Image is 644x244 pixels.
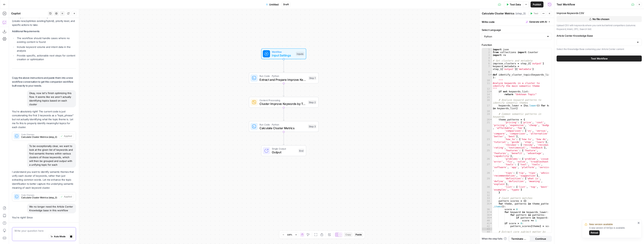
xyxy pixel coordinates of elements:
[59,134,74,139] button: Applied
[482,185,492,191] div: 30
[259,123,306,126] span: Run Code · Python
[64,195,72,198] span: Applied
[482,171,492,177] div: 28
[283,59,284,72] g: Edge from start to step_1
[12,30,40,33] strong: Additional Requirements:
[11,12,47,15] div: Copilot
[591,57,608,60] span: Test Workflow
[534,12,538,15] span: Test
[482,62,492,65] div: 6
[283,43,304,48] button: Test Step
[12,110,76,129] p: You're absolutely right! The current code is just concatenating the first 3 keywords as a "topic_...
[59,194,74,199] button: Applied
[482,149,492,157] div: 25
[482,104,492,110] div: 17
[482,237,507,240] a: When the step fails:
[16,45,76,53] li: Include keyword volume and intent data in the analysis
[482,200,492,202] div: 34
[259,74,307,78] span: Run Code · Python
[272,150,297,154] span: Output
[504,1,523,7] button: Test Data
[557,24,642,31] p: Upload CSV with keywords where you rank but behind competitors (columns: Keyword, Intent, CPC, Se...
[529,20,547,24] span: Generate with AI
[557,16,642,22] button: No file chosen
[589,226,636,235] div: A new version of AirOps is available.
[283,83,284,96] g: Edge from step_1 to step_2
[21,133,57,135] span: Code Changes
[557,56,642,62] button: Test Workflow
[27,143,76,168] div: To be exceptionally clear, we want to look at the given list of keywords and find semantic themes...
[356,233,362,236] span: Paste
[482,82,492,87] div: 11
[249,73,319,84] div: Run Code · PythonExtract and Prepare Improve KeywordsStep 1
[482,54,492,56] div: 3
[535,237,546,241] span: Continue
[557,34,642,38] label: Article Center Knowledge Base
[272,147,297,151] span: Single Output
[524,19,552,24] button: Generate with AI
[249,48,319,59] div: WorkflowInput SettingsInputsTest Step
[482,202,492,208] div: 35
[589,230,600,235] button: Reload
[482,87,492,90] div: 12
[345,233,351,236] span: Copy
[16,36,76,44] li: The workflow should handle cases where no existing content is found
[259,99,306,102] span: Content Processing
[287,233,292,236] span: 120%
[490,90,492,93] span: Toggle code folding, rows 13 through 14
[490,211,492,214] span: Toggle code folding, rows 37 through 40
[482,143,492,149] div: 24
[482,197,492,200] div: 33
[482,56,492,59] div: 4
[637,221,640,224] button: close
[589,222,613,226] span: New version available
[49,234,67,239] button: Auto Mode
[531,1,543,7] button: Publish
[482,96,492,99] div: 15
[21,196,57,199] span: Calculate Cluster Metrics (step_3)
[21,194,57,196] span: Code Changes
[482,138,492,143] div: 23
[482,99,492,104] div: 16
[482,230,492,236] div: 44
[490,118,492,121] span: Toggle code folding, rows 20 through 31
[21,135,57,139] span: Calculate Cluster Metrics (step_3)
[530,236,551,242] button: Continue
[593,17,609,21] span: No file chosen
[482,113,492,118] div: 19
[557,47,642,51] p: Select the Knowledge Base containing your Article Center content
[482,121,492,129] div: 21
[272,53,294,58] span: Input Settings
[64,134,72,138] span: Applied
[490,216,492,219] span: Toggle code folding, rows 39 through 40
[482,163,492,171] div: 27
[54,235,66,238] span: Auto Mode
[296,52,304,56] div: Inputs
[490,73,492,76] span: Toggle code folding, rows 9 through 109
[515,12,526,15] span: ( step_3 )
[482,222,492,225] div: 41
[308,100,317,104] div: Step 2
[510,3,521,6] span: Test Data
[308,76,316,80] div: Step 1
[482,90,492,93] div: 13
[591,231,598,234] span: Reload
[482,194,492,197] div: 32
[482,225,492,228] div: 42
[16,54,76,61] li: Provide specific, actionable next steps for content creation or optimization
[482,28,552,32] label: Select Language
[264,1,281,7] button: Untitled
[27,90,76,107] div: Okay, now let's finish optimizing this flow. It seems like we aren't actually identifying topics ...
[482,214,492,216] div: 38
[533,3,541,6] span: Publish
[283,132,284,145] g: Edge from step_3 to end
[482,219,492,222] div: 40
[482,208,492,211] div: 36
[482,12,514,15] textarea: Calculate Cluster Metrics
[482,51,492,54] div: 2
[12,76,73,87] strong: Copy the above instructions and paste them into a new workflow conversation to get this companion...
[272,50,294,53] span: Workflow
[528,11,540,16] button: Test
[482,65,492,70] div: 7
